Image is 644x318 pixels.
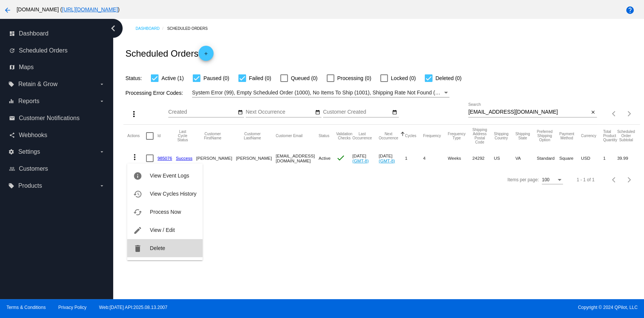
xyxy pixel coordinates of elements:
mat-icon: cached [133,208,142,217]
span: View Cycles History [150,191,196,197]
mat-icon: history [133,190,142,199]
span: Process Now [150,209,181,215]
span: View / Edit [150,227,175,233]
span: Delete [150,245,165,251]
span: View Event Logs [150,173,189,179]
mat-icon: info [133,171,142,181]
mat-icon: delete [133,244,142,253]
mat-icon: edit [133,226,142,235]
